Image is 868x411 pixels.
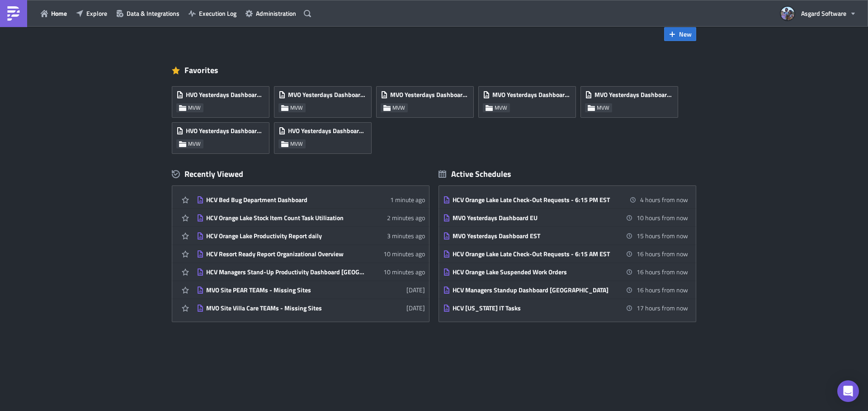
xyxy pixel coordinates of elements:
[186,91,264,99] span: HVO Yesterdays Dashboard EST
[376,82,478,118] a: MVO Yesterdays Dashboard [US_STATE]MVW
[637,213,688,222] time: 2025-10-07 21:25
[197,191,425,208] a: HCV Bed Bug Department Dashboard1 minute ago
[664,27,696,41] button: New
[439,169,511,179] div: Active Schedules
[172,118,274,154] a: HVO Yesterdays Dashboard PSTMVW
[186,127,264,135] span: HVO Yesterdays Dashboard PST
[453,304,611,312] div: HCV [US_STATE] IT Tasks
[197,227,425,245] a: HCV Orange Lake Productivity Report daily3 minutes ago
[206,214,364,222] div: HCV Orange Lake Stock Item Count Task Utilization
[197,209,425,226] a: HCV Orange Lake Stock Item Count Task Utilization2 minutes ago
[256,9,296,18] span: Administration
[478,82,580,118] a: MVO Yesterdays Dashboard ESTMVW
[443,299,688,317] a: HCV [US_STATE] IT Tasks17 hours from now
[199,9,236,18] span: Execution Log
[6,6,21,21] img: PushMetrics
[36,6,71,20] button: Home
[188,104,201,111] span: MVW
[580,82,683,118] a: MVO Yesterdays Dashboard EUMVW
[453,286,611,294] div: HCV Managers Standup Dashboard [GEOGRAPHIC_DATA]
[390,91,469,99] span: MVO Yesterdays Dashboard [US_STATE]
[453,268,611,276] div: HCV Orange Lake Suspended Work Orders
[443,263,688,281] a: HCV Orange Lake Suspended Work Orders16 hours from now
[597,104,609,111] span: MVW
[197,245,425,263] a: HCV Resort Ready Report Organizational Overview10 minutes ago
[679,29,692,39] span: New
[290,104,303,111] span: MVW
[387,213,425,222] time: 2025-10-07T18:38:19Z
[184,6,241,20] button: Execution Log
[387,231,425,240] time: 2025-10-07T18:37:28Z
[443,245,688,263] a: HCV Orange Lake Late Check-Out Requests - 6:15 AM EST16 hours from now
[780,6,795,21] img: Avatar
[594,91,673,99] span: MVO Yesterdays Dashboard EU
[241,6,301,20] button: Administration
[172,167,429,181] div: Recently Viewed
[206,196,364,204] div: HCV Bed Bug Department Dashboard
[453,214,611,222] div: MVO Yesterdays Dashboard EU
[206,250,364,258] div: HCV Resort Ready Report Organizational Overview
[197,281,425,299] a: MVO Site PEAR TEAMs - Missing Sites[DATE]
[495,104,507,111] span: MVW
[86,9,107,18] span: Explore
[71,6,112,20] button: Explore
[406,285,425,295] time: 2025-10-02T19:45:52Z
[288,91,367,99] span: MVO Yesterdays Dashboard PST
[127,9,179,18] span: Data & Integrations
[206,268,364,276] div: HCV Managers Stand-Up Productivity Dashboard [GEOGRAPHIC_DATA]
[390,195,425,204] time: 2025-10-07T18:39:25Z
[443,281,688,299] a: HCV Managers Standup Dashboard [GEOGRAPHIC_DATA]16 hours from now
[837,380,859,402] div: Open Intercom Messenger
[197,263,425,281] a: HCV Managers Stand-Up Productivity Dashboard [GEOGRAPHIC_DATA]10 minutes ago
[206,286,364,294] div: MVO Site PEAR TEAMs - Missing Sites
[453,196,611,204] div: HCV Orange Lake Late Check-Out Requests - 6:15 PM EST
[637,285,688,295] time: 2025-10-08 04:00
[172,82,274,118] a: HVO Yesterdays Dashboard ESTMVW
[172,64,696,77] div: Favorites
[383,249,425,259] time: 2025-10-07T18:30:39Z
[274,82,376,118] a: MVO Yesterdays Dashboard PSTMVW
[801,9,846,18] span: Asgard Software
[443,209,688,226] a: MVO Yesterdays Dashboard EU10 hours from now
[443,191,688,208] a: HCV Orange Lake Late Check-Out Requests - 6:15 PM EST4 hours from now
[640,195,688,204] time: 2025-10-07 15:15
[206,232,364,240] div: HCV Orange Lake Productivity Report daily
[637,303,688,313] time: 2025-10-08 04:15
[492,91,571,99] span: MVO Yesterdays Dashboard EST
[206,304,364,312] div: MVO Site Villa Care TEAMs - Missing Sites
[197,299,425,317] a: MVO Site Villa Care TEAMs - Missing Sites[DATE]
[392,104,405,111] span: MVW
[453,250,611,258] div: HCV Orange Lake Late Check-Out Requests - 6:15 AM EST
[443,227,688,245] a: MVO Yesterdays Dashboard EST15 hours from now
[112,6,184,20] button: Data & Integrations
[383,267,425,277] time: 2025-10-07T18:30:22Z
[188,140,201,148] span: MVW
[290,140,303,148] span: MVW
[288,127,367,135] span: HVO Yesterdays Dashboard [US_STATE]
[637,249,688,259] time: 2025-10-08 03:15
[51,9,67,18] span: Home
[453,232,611,240] div: MVO Yesterdays Dashboard EST
[775,4,861,23] button: Asgard Software
[406,303,425,313] time: 2025-10-02T19:37:41Z
[637,267,688,277] time: 2025-10-08 03:45
[637,231,688,240] time: 2025-10-08 02:15
[274,118,376,154] a: HVO Yesterdays Dashboard [US_STATE]MVW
